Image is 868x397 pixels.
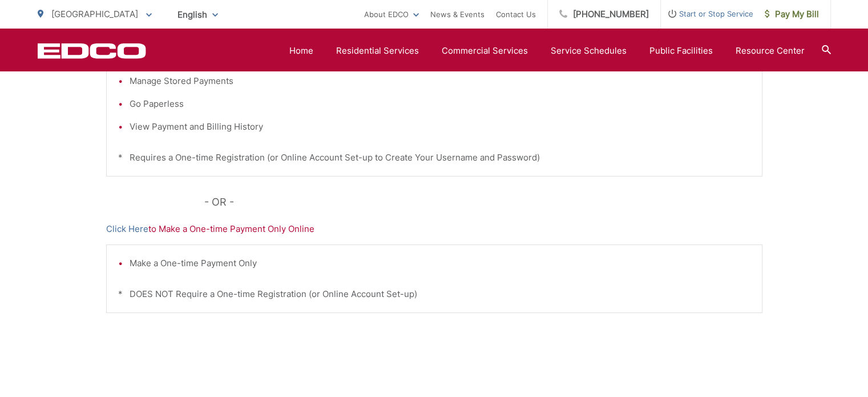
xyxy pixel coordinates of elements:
p: to Make a One-time Payment Only Online [106,222,762,236]
li: View Payment and Billing History [130,120,750,134]
p: - OR - [204,194,762,211]
li: Go Paperless [130,97,750,111]
span: English [169,5,227,25]
a: Contact Us [496,7,536,21]
p: * DOES NOT Require a One-time Registration (or Online Account Set-up) [118,287,750,301]
li: Make a One-time Payment Only [130,256,750,270]
a: Residential Services [336,44,419,58]
p: * Requires a One-time Registration (or Online Account Set-up to Create Your Username and Password) [118,151,750,165]
li: Manage Stored Payments [130,74,750,88]
a: Resource Center [736,44,805,58]
span: [GEOGRAPHIC_DATA] [51,9,138,19]
a: About EDCO [364,7,419,21]
a: Home [289,44,313,58]
a: EDCD logo. Return to the homepage. [38,43,146,59]
span: Pay My Bill [765,7,819,21]
a: Service Schedules [551,44,627,58]
a: Public Facilities [649,44,713,58]
a: News & Events [430,7,485,21]
a: Click Here [106,222,148,236]
a: Commercial Services [442,44,528,58]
